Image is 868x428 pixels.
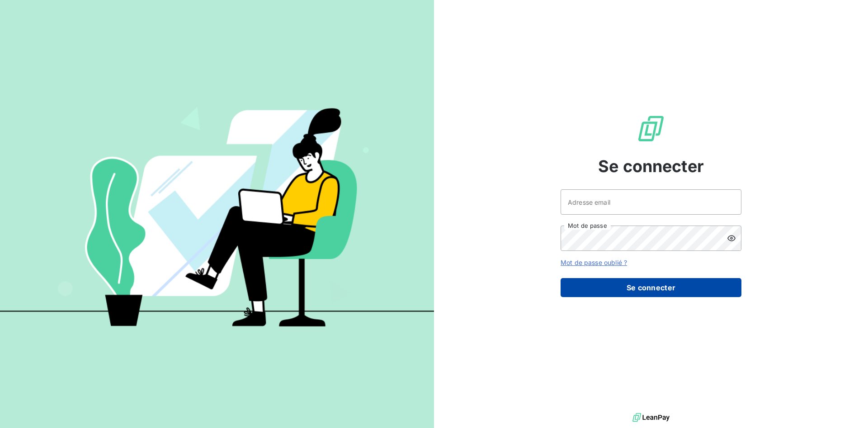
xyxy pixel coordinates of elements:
[561,189,741,215] input: placeholder
[561,259,627,266] a: Mot de passe oublié ?
[637,114,665,143] img: Logo LeanPay
[632,411,670,424] img: logo
[598,154,704,178] span: Se connecter
[561,278,741,297] button: Se connecter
